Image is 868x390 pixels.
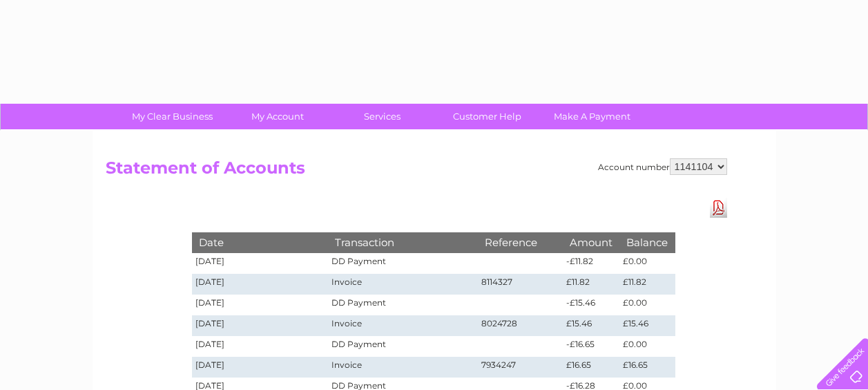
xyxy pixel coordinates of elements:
[619,253,675,274] td: £0.00
[325,104,439,129] a: Services
[328,274,477,295] td: Invoice
[563,315,619,336] td: £15.46
[535,104,649,129] a: Make A Payment
[619,274,675,295] td: £11.82
[478,315,563,336] td: 8024728
[192,315,329,336] td: [DATE]
[192,253,329,274] td: [DATE]
[619,315,675,336] td: £15.46
[710,198,727,218] a: Download Pdf
[328,253,477,274] td: DD Payment
[563,253,619,274] td: -£11.82
[563,295,619,315] td: -£15.46
[106,158,727,185] h2: Statement of Accounts
[328,357,477,378] td: Invoice
[563,336,619,357] td: -£16.65
[115,104,229,129] a: My Clear Business
[328,295,477,315] td: DD Payment
[619,295,675,315] td: £0.00
[192,295,329,315] td: [DATE]
[220,104,334,129] a: My Account
[619,357,675,378] td: £16.65
[619,336,675,357] td: £0.00
[619,232,675,252] th: Balance
[328,232,477,252] th: Transaction
[192,274,329,295] td: [DATE]
[563,274,619,295] td: £11.82
[563,232,619,252] th: Amount
[192,336,329,357] td: [DATE]
[430,104,544,129] a: Customer Help
[563,357,619,378] td: £16.65
[192,232,329,252] th: Date
[598,158,727,175] div: Account number
[328,336,477,357] td: DD Payment
[192,357,329,378] td: [DATE]
[478,232,563,252] th: Reference
[478,357,563,378] td: 7934247
[478,274,563,295] td: 8114327
[328,315,477,336] td: Invoice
